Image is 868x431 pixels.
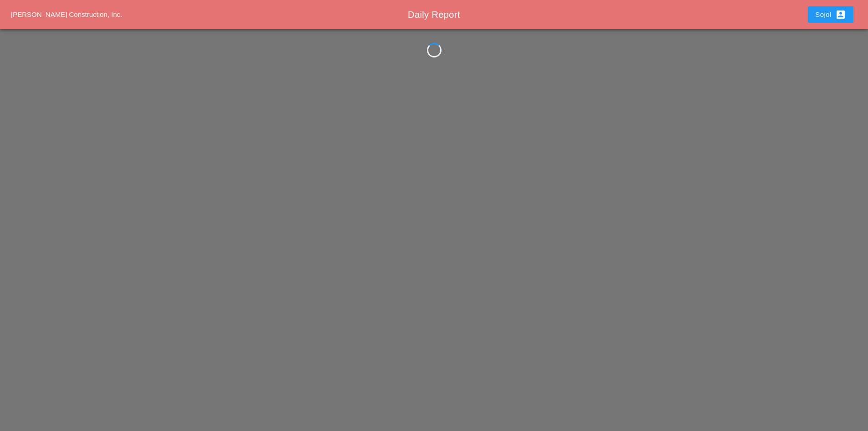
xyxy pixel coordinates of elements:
[835,9,846,20] i: account_box
[808,6,853,23] button: Sojol
[408,10,460,20] span: Daily Report
[815,9,846,20] div: Sojol
[11,10,122,18] a: [PERSON_NAME] Construction, Inc.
